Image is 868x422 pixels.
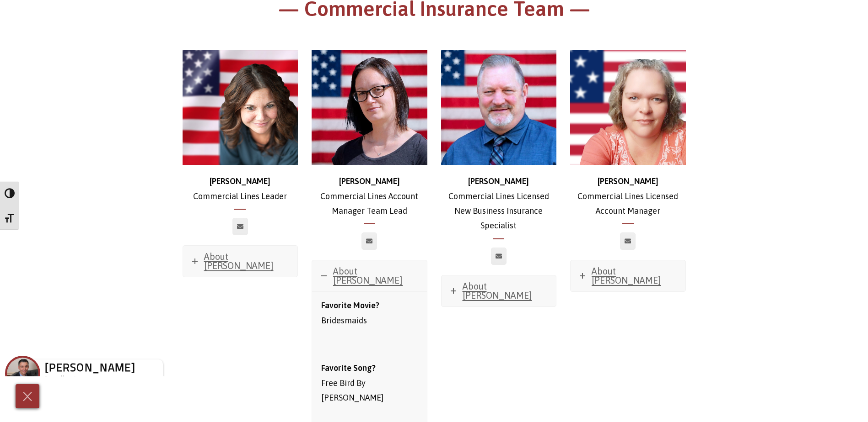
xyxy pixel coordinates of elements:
img: ross [441,50,557,165]
span: About [PERSON_NAME] [592,266,661,285]
h5: Paradiso Insurance [45,374,135,384]
img: Jessica (1) [312,50,427,165]
p: Commercial Lines Leader [183,174,298,204]
p: Commercial Lines Licensed Account Manager [570,174,686,218]
a: About [PERSON_NAME] [571,260,685,291]
a: About [PERSON_NAME] [312,260,427,291]
span: About [PERSON_NAME] [204,251,274,271]
strong: [PERSON_NAME] [598,176,658,186]
a: About [PERSON_NAME] [183,246,298,277]
img: Stephanie_500x500 [183,50,298,165]
strong: Favorite Song? [321,363,376,373]
p: Commercial Lines Account Manager Team Lead [312,174,427,218]
strong: [PERSON_NAME] [468,176,529,186]
img: d30fe02f-70d5-4880-bc87-19dbce6882f2 [570,50,686,165]
p: Bridesmaids [321,298,418,328]
h3: [PERSON_NAME] [45,365,135,373]
img: Company Icon [7,358,38,389]
span: About [PERSON_NAME] [463,281,532,301]
strong: Favorite Movie? [321,301,379,310]
a: About [PERSON_NAME] [442,275,556,306]
p: Commercial Lines Licensed New Business Insurance Specialist [441,174,557,233]
strong: [PERSON_NAME] [210,176,270,186]
p: Free Bird By [PERSON_NAME] [321,361,418,405]
span: About [PERSON_NAME] [333,266,403,285]
strong: [PERSON_NAME] [339,176,400,186]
